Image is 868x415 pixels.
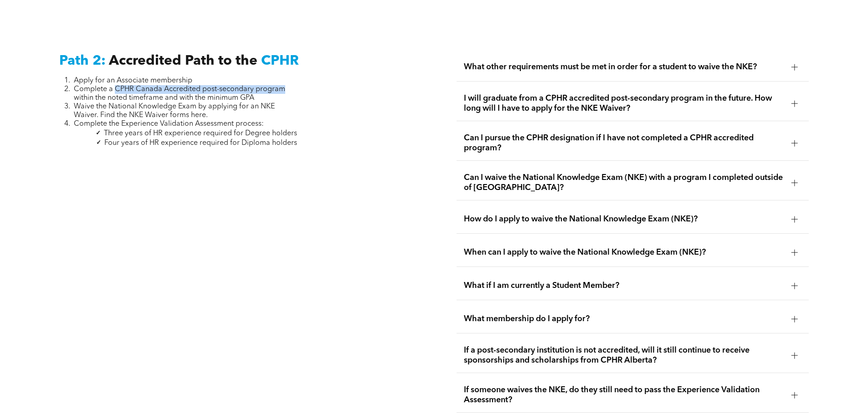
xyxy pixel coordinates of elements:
[464,133,784,153] span: Can I pursue the CPHR designation if I have not completed a CPHR accredited program?
[104,130,297,137] span: Three years of HR experience required for Degree holders
[464,93,784,113] span: I will graduate from a CPHR accredited post-secondary program in the future. How long will I have...
[464,247,784,257] span: When can I apply to waive the National Knowledge Exam (NKE)?
[464,62,784,72] span: What other requirements must be met in order for a student to waive the NKE?
[59,54,106,68] span: Path 2:
[261,54,299,68] span: CPHR
[74,103,275,119] span: Waive the National Knowledge Exam by applying for an NKE Waiver. Find the NKE Waiver forms here.
[464,173,784,193] span: Can I waive the National Knowledge Exam (NKE) with a program I completed outside of [GEOGRAPHIC_D...
[104,139,297,147] span: Four years of HR experience required for Diploma holders
[464,385,784,405] span: If someone waives the NKE, do they still need to pass the Experience Validation Assessment?
[464,214,784,224] span: How do I apply to waive the National Knowledge Exam (NKE)?
[464,314,784,324] span: What membership do I apply for?
[74,86,285,102] span: Complete a CPHR Canada Accredited post-secondary program within the noted timeframe and with the ...
[74,77,192,84] span: Apply for an Associate membership
[464,281,784,291] span: What if I am currently a Student Member?
[109,54,257,68] span: Accredited Path to the
[464,345,784,365] span: If a post-secondary institution is not accredited, will it still continue to receive sponsorships...
[74,120,264,128] span: Complete the Experience Validation Assessment process:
